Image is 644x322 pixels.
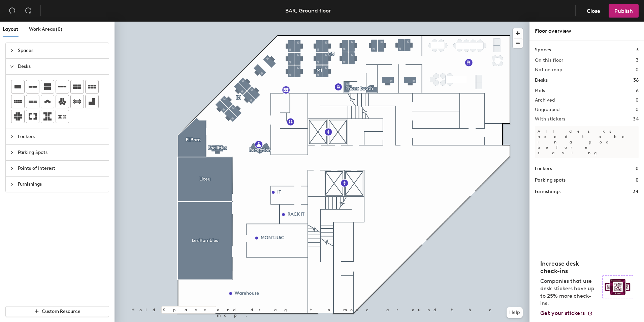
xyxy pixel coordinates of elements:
[10,49,14,53] span: collapsed
[540,310,593,317] a: Get your stickers
[636,165,639,172] h1: 0
[636,58,639,63] h2: 3
[535,98,555,103] h2: Archived
[18,177,105,192] span: Furnishings
[3,26,18,32] span: Layout
[614,8,633,14] span: Publish
[42,308,80,314] span: Custom Resource
[535,107,560,112] h2: Ungrouped
[636,98,639,103] h2: 0
[22,4,35,18] button: Redo (⌘ + ⇧ + Z)
[535,27,639,35] div: Floor overview
[535,116,566,122] h2: With stickers
[633,188,639,195] h1: 34
[633,116,639,122] h2: 34
[285,6,331,15] div: BAR, Ground floor
[602,275,633,298] img: Sticker logo
[636,67,639,73] h2: 0
[29,26,62,32] span: Work Areas (0)
[633,77,639,84] h1: 36
[535,77,548,84] h1: Desks
[581,4,606,18] button: Close
[535,67,562,73] h2: Not on map
[540,277,598,307] p: Companies that use desk stickers have up to 25% more check-ins.
[18,145,105,160] span: Parking Spots
[9,7,15,14] span: undo
[609,4,639,18] button: Publish
[535,46,551,54] h1: Spaces
[587,8,600,14] span: Close
[10,182,14,186] span: collapsed
[535,126,639,158] p: All desks need to be in a pod before saving
[5,4,19,18] button: Undo (⌘ + Z)
[636,177,639,184] h1: 0
[535,165,552,172] h1: Lockers
[540,260,598,275] h4: Increase desk check-ins
[5,306,109,317] button: Custom Resource
[10,135,14,139] span: collapsed
[540,310,585,316] span: Get your stickers
[535,188,560,195] h1: Furnishings
[535,88,545,93] h2: Pods
[636,46,639,54] h1: 3
[636,88,639,93] h2: 6
[18,59,105,74] span: Desks
[10,166,14,170] span: collapsed
[10,151,14,155] span: collapsed
[535,177,566,184] h1: Parking spots
[507,307,523,318] button: Help
[18,129,105,144] span: Lockers
[18,43,105,58] span: Spaces
[10,64,14,69] span: expanded
[636,107,639,112] h2: 0
[18,161,105,176] span: Points of Interest
[535,58,563,63] h2: On this floor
